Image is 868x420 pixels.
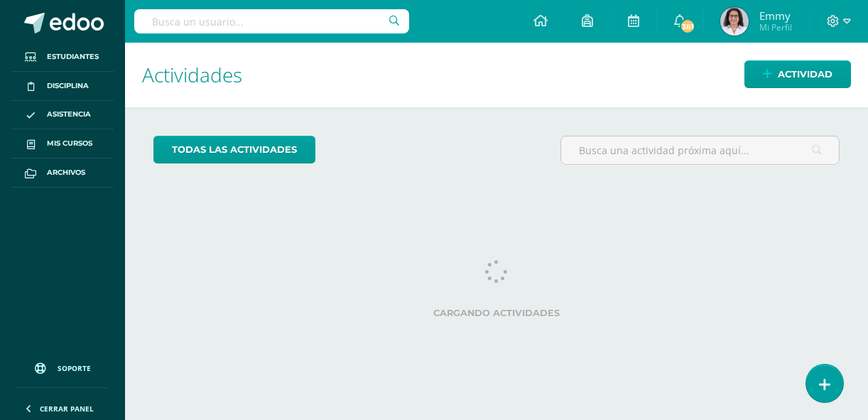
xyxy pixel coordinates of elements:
span: Mi Perfil [759,21,792,33]
a: Archivos [11,158,114,188]
a: Estudiantes [11,43,114,72]
a: todas las Actividades [153,136,315,163]
a: Disciplina [11,72,114,101]
span: Actividad [778,61,832,87]
span: Disciplina [47,80,89,92]
span: Cerrar panel [40,404,94,414]
span: Soporte [58,363,91,373]
a: Soporte [17,349,108,384]
span: Emmy [759,9,792,23]
input: Busca una actividad próxima aquí... [561,136,839,164]
span: Asistencia [47,109,91,120]
a: Asistencia [11,101,114,130]
label: Cargando actividades [153,308,840,318]
span: Mis cursos [47,138,92,149]
a: Actividad [744,60,851,88]
span: Archivos [47,167,85,178]
input: Busca un usuario... [134,9,409,33]
span: 381 [680,18,695,34]
img: 4cf15ce1293fc79b43b184e37fb2b5cf.png [720,7,749,36]
a: Mis cursos [11,129,114,158]
h1: Actividades [142,43,851,107]
span: Estudiantes [47,51,99,63]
